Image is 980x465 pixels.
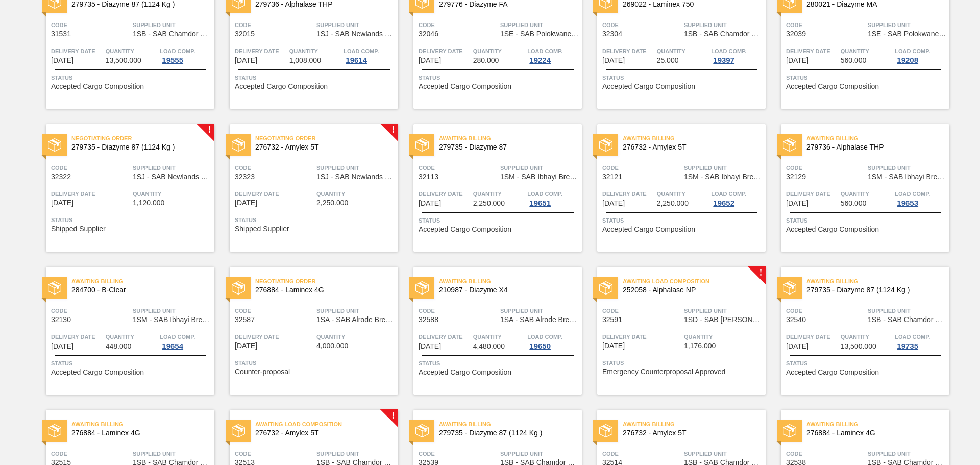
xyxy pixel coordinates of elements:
[895,46,930,56] span: Load Comp.
[316,316,396,324] span: 1SA - SAB Alrode Brewery
[684,342,716,350] span: 1,176.000
[415,424,429,437] img: status
[106,46,158,56] span: Quantity
[51,163,130,173] span: Code
[473,57,499,64] span: 280.000
[623,143,757,151] span: 276732 - Amylex 5T
[711,46,763,64] a: Load Comp.19397
[582,124,766,252] a: statusAwaiting Billing276732 - Amylex 5TCode32121Supplied Unit1SM - SAB Ibhayi BreweryDelivery Da...
[235,189,314,199] span: Delivery Date
[214,267,398,395] a: statusNegotiating Order276884 - Laminex 4GCode32587Supplied Unit1SA - SAB Alrode BreweryDelivery ...
[786,358,947,369] span: Status
[841,342,876,350] span: 13,500.000
[602,20,681,30] span: Code
[684,316,763,324] span: 1SD - SAB Rosslyn Brewery
[51,30,71,38] span: 31531
[133,163,212,173] span: Supplied Unit
[786,30,806,38] span: 32039
[51,332,103,342] span: Delivery Date
[602,342,625,350] span: 10/16/2025
[48,138,61,152] img: status
[316,342,348,350] span: 4,000.000
[316,306,396,316] span: Supplied Unit
[623,133,766,143] span: Awaiting Billing
[31,124,214,252] a: !statusNegotiating Order279735 - Diazyme 87 (1124 Kg )Code32322Supplied Unit1SJ - SAB Newlands Br...
[684,163,763,173] span: Supplied Unit
[711,56,737,64] div: 19397
[602,189,654,199] span: Delivery Date
[51,189,130,199] span: Delivery Date
[133,20,212,30] span: Supplied Unit
[806,143,941,151] span: 279736 - Alphalase THP
[419,316,438,324] span: 32588
[133,189,212,199] span: Quantity
[895,199,920,207] div: 19653
[232,138,245,152] img: status
[419,358,579,369] span: Status
[255,1,390,8] span: 279736 - Alphalase THP
[160,332,212,350] a: Load Comp.19654
[711,189,763,207] a: Load Comp.19652
[255,133,398,143] span: Negotiating Order
[255,286,390,294] span: 276884 - Laminex 4G
[786,72,947,83] span: Status
[71,419,214,429] span: Awaiting Billing
[235,449,314,459] span: Code
[868,306,947,316] span: Supplied Unit
[602,306,681,316] span: Code
[255,419,398,429] span: Awaiting Load Composition
[602,215,763,226] span: Status
[657,57,679,64] span: 25.000
[806,419,949,429] span: Awaiting Billing
[657,189,709,199] span: Quantity
[711,189,746,199] span: Load Comp.
[500,30,579,38] span: 1SE - SAB Polokwane Brewery
[766,267,949,395] a: statusAwaiting Billing279735 - Diazyme 87 (1124 Kg )Code32540Supplied Unit1SB - SAB Chamdor Brewe...
[527,342,553,350] div: 19650
[841,57,867,64] span: 560.000
[711,46,746,56] span: Load Comp.
[439,1,574,8] span: 279776 - Diazyme FA
[599,281,612,295] img: status
[419,20,498,30] span: Code
[415,138,429,152] img: status
[51,46,103,56] span: Delivery Date
[602,449,681,459] span: Code
[51,306,130,316] span: Code
[473,46,525,56] span: Quantity
[783,424,796,437] img: status
[841,200,867,207] span: 560.000
[415,281,429,295] img: status
[133,449,212,459] span: Supplied Unit
[527,56,553,64] div: 19224
[160,56,185,64] div: 19555
[235,215,396,225] span: Status
[51,316,71,324] span: 32130
[316,20,396,30] span: Supplied Unit
[51,449,130,459] span: Code
[500,449,579,459] span: Supplied Unit
[316,199,348,207] span: 2,250.000
[235,342,257,350] span: 10/15/2025
[235,368,290,376] span: Counter-proposal
[895,332,930,342] span: Load Comp.
[786,200,808,207] span: 10/13/2025
[71,1,206,8] span: 279735 - Diazyme 87 (1124 Kg )
[419,189,471,199] span: Delivery Date
[255,429,390,437] span: 276732 - Amylex 5T
[235,332,314,342] span: Delivery Date
[786,306,865,316] span: Code
[602,332,681,342] span: Delivery Date
[71,143,206,151] span: 279735 - Diazyme 87 (1124 Kg )
[419,30,438,38] span: 32046
[419,163,498,173] span: Code
[235,199,257,207] span: 10/09/2025
[289,46,341,56] span: Quantity
[316,163,396,173] span: Supplied Unit
[786,369,879,376] span: Accepted Cargo Composition
[895,46,947,64] a: Load Comp.19208
[786,342,808,350] span: 11/07/2025
[133,173,212,181] span: 1SJ - SAB Newlands Brewery
[48,424,61,437] img: status
[623,1,757,8] span: 269022 - Laminex 750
